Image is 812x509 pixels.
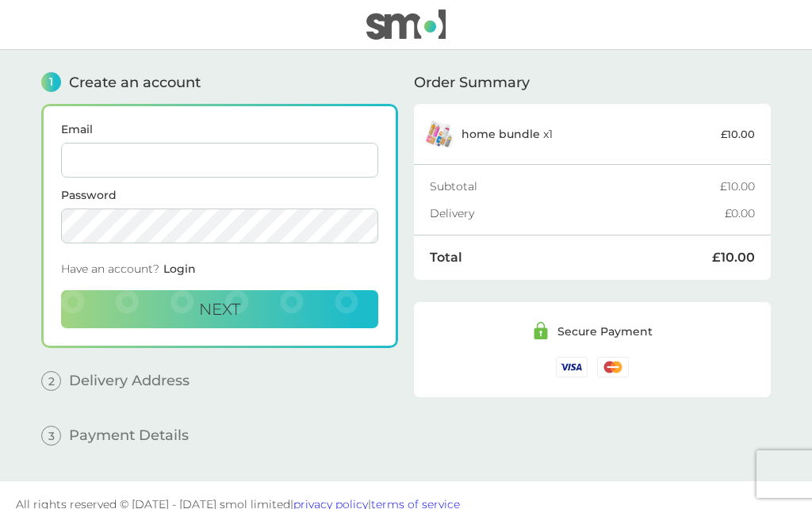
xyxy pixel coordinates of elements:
[61,290,378,328] button: Next
[61,255,378,290] div: Have an account?
[41,426,61,446] span: 3
[366,10,446,40] img: smol
[557,326,653,337] div: Secure Payment
[725,208,755,219] div: £0.00
[462,127,540,141] span: home bundle
[61,189,378,201] label: Password
[163,262,196,276] span: Login
[41,371,61,391] span: 2
[430,208,725,219] div: Delivery
[41,72,61,92] span: 1
[69,428,189,442] span: Payment Details
[597,357,629,377] img: /assets/icons/cards/mastercard.svg
[720,181,755,192] div: £10.00
[69,75,201,90] span: Create an account
[462,128,553,140] p: x 1
[430,251,712,264] div: Total
[556,357,588,377] img: /assets/icons/cards/visa.svg
[721,126,755,143] p: £10.00
[61,124,378,135] label: Email
[199,300,240,319] span: Next
[430,181,720,192] div: Subtotal
[414,75,530,90] span: Order Summary
[69,373,190,388] span: Delivery Address
[712,251,755,264] div: £10.00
